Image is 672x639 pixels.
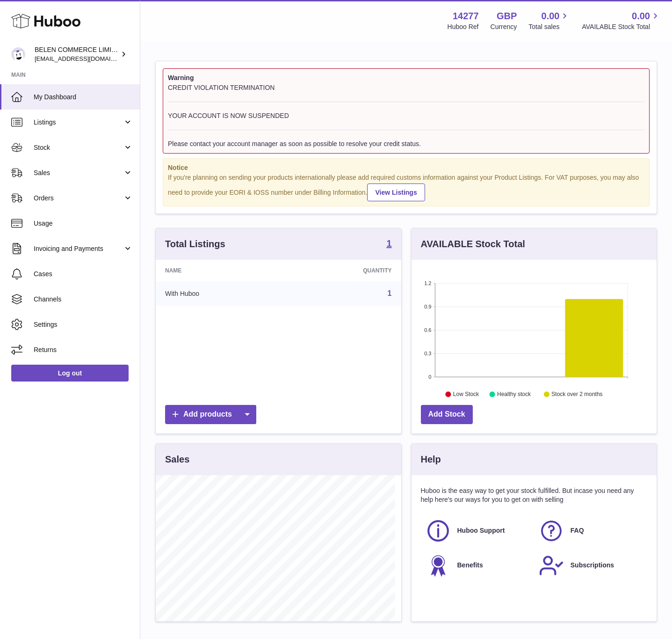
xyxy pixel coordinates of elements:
a: FAQ [539,518,643,544]
span: Benefits [457,561,483,570]
td: With Huboo [156,281,285,306]
div: CREDIT VIOLATION TERMINATION YOUR ACCOUNT IS NOW SUSPENDED Please contact your account manager as... [168,83,644,148]
span: Sales [34,169,123,177]
span: FAQ [571,526,584,535]
h3: AVAILABLE Stock Total [421,238,525,250]
span: Cases [34,270,133,279]
a: Benefits [426,553,529,578]
text: Stock over 2 months [551,391,602,398]
h3: Total Listings [165,238,225,250]
span: Returns [34,345,133,354]
a: 1 [388,289,392,297]
text: 0.6 [424,327,431,333]
strong: 1 [386,239,391,248]
text: Low Stock [453,391,479,398]
strong: Warning [168,73,644,82]
a: 0.00 Total sales [528,10,570,31]
a: Add Stock [421,405,473,424]
span: Listings [34,118,123,127]
text: 0 [428,374,431,380]
a: Add products [165,405,256,424]
text: 1.2 [424,280,431,286]
div: Currency [491,22,517,31]
span: AVAILABLE Stock Total [582,22,661,31]
h3: Sales [165,453,189,466]
span: Channels [34,295,133,304]
a: 0.00 AVAILABLE Stock Total [582,10,661,31]
a: Log out [11,365,129,382]
span: Subscriptions [571,561,614,570]
div: BELEN COMMERCE LIMITED [35,45,119,63]
th: Quantity [285,260,401,281]
span: Huboo Support [457,526,505,535]
text: Healthy stock [497,391,531,398]
a: View Listings [367,184,425,201]
div: Huboo Ref [448,22,479,31]
text: 0.9 [424,304,431,309]
span: 0.00 [632,10,650,22]
span: Settings [34,320,133,329]
span: Orders [34,194,123,203]
h3: Help [421,453,441,466]
img: internalAdmin-14277@internal.huboo.com [11,47,25,61]
span: Total sales [528,22,570,31]
span: Usage [34,219,133,228]
strong: Notice [168,163,644,172]
span: [EMAIL_ADDRESS][DOMAIN_NAME] [35,55,137,62]
a: Subscriptions [539,553,643,578]
span: 0.00 [542,10,560,22]
strong: 14277 [453,10,479,22]
p: Huboo is the easy way to get your stock fulfilled. But incase you need any help here's our ways f... [421,486,648,504]
div: If you're planning on sending your products internationally please add required customs informati... [168,173,644,201]
a: Huboo Support [426,518,529,544]
span: My Dashboard [34,93,133,102]
strong: GBP [497,10,517,22]
text: 0.3 [424,351,431,356]
th: Name [156,260,285,281]
span: Invoicing and Payments [34,244,123,253]
a: 1 [386,239,391,250]
span: Stock [34,143,123,152]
